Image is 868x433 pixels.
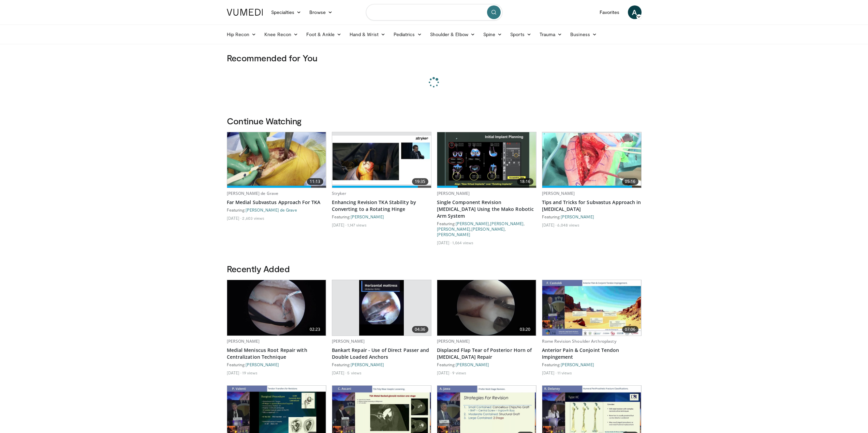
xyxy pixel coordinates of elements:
[437,232,470,237] a: [PERSON_NAME]
[332,136,431,184] img: ed1baf99-82f9-4fc0-888a-9512c9d6649f.620x360_q85_upscale.jpg
[227,347,326,360] a: Medial Meniscus Root Repair with Centralization Technique
[227,370,241,375] li: [DATE]
[437,362,536,367] div: Featuring:
[246,207,297,212] a: [PERSON_NAME] de Grave
[456,362,489,367] a: [PERSON_NAME]
[332,280,431,336] a: 04:36
[332,347,431,360] a: Bankart Repair - Use of Direct Passer and Double Loaded Anchors
[437,280,536,336] a: 03:20
[437,132,536,188] img: 301ca746-e363-4c8e-87b6-17eff2e3b221.620x360_q85_upscale.jpg
[542,133,641,187] img: 23acb9d1-9258-4964-99c9-9b2453b0ffd6.620x360_q85_upscale.jpg
[227,280,326,336] a: 02:23
[542,280,641,336] a: 07:06
[332,222,347,228] li: [DATE]
[227,132,326,188] img: c2f64c45-5832-403e-924a-fe26fcc0b00c.620x360_q85_upscale.jpg
[227,132,326,188] a: 11:13
[227,338,260,344] a: [PERSON_NAME]
[332,338,365,344] a: [PERSON_NAME]
[542,199,642,213] a: Tips and Tricks for Subvastus Approach in [MEDICAL_DATA]
[595,5,624,19] a: Favorites
[412,178,428,185] span: 19:35
[542,280,641,336] img: 8037028b-5014-4d38-9a8c-71d966c81743.620x360_q85_upscale.jpg
[366,4,502,20] input: Search topics, interventions
[242,215,264,221] li: 2,603 views
[535,28,567,41] a: Trauma
[437,347,536,360] a: Displaced Flap Tear of Posterior Horn of [MEDICAL_DATA] Repair
[542,347,642,360] a: Anterior Pain & Conjoint Tendon Impingement
[227,263,642,274] h3: Recently Added
[437,338,470,344] a: [PERSON_NAME]
[332,214,431,219] div: Featuring:
[542,132,641,188] a: 05:16
[307,326,323,333] span: 02:23
[517,178,533,185] span: 18:16
[332,199,431,213] a: Enhancing Revision TKA Stability by Converting to a Rotating Hinge
[506,28,535,41] a: Sports
[227,215,241,221] li: [DATE]
[437,240,452,245] li: [DATE]
[437,190,470,196] a: [PERSON_NAME]
[561,362,594,367] a: [PERSON_NAME]
[517,326,533,333] span: 03:20
[347,370,362,375] li: 5 views
[566,28,601,41] a: Business
[242,370,258,375] li: 19 views
[561,214,594,219] a: [PERSON_NAME]
[223,28,261,41] a: Hip Recon
[557,370,572,375] li: 11 views
[452,240,473,245] li: 1,064 views
[426,28,479,41] a: Shoulder & Elbow
[227,52,642,63] h3: Recommended for You
[622,326,638,333] span: 07:06
[227,207,326,213] div: Featuring:
[307,178,323,185] span: 11:13
[227,362,326,367] div: Featuring:
[332,362,431,367] div: Featuring:
[359,280,404,336] img: cd449402-123d-47f7-b112-52d159f17939.620x360_q85_upscale.jpg
[542,370,557,375] li: [DATE]
[479,28,506,41] a: Spine
[351,214,384,219] a: [PERSON_NAME]
[622,178,638,185] span: 05:16
[305,5,337,19] a: Browse
[345,28,389,41] a: Hand & Wrist
[267,5,306,19] a: Specialties
[542,362,642,367] div: Featuring:
[347,222,367,228] li: 1,147 views
[437,221,536,237] div: Featuring: , , , ,
[542,222,557,228] li: [DATE]
[227,115,642,126] h3: Continue Watching
[246,362,279,367] a: [PERSON_NAME]
[412,326,428,333] span: 04:36
[351,362,384,367] a: [PERSON_NAME]
[437,227,470,231] a: [PERSON_NAME]
[542,190,575,196] a: [PERSON_NAME]
[332,370,347,375] li: [DATE]
[302,28,345,41] a: Foot & Ankle
[456,221,489,226] a: [PERSON_NAME]
[628,5,642,19] a: A
[437,370,452,375] li: [DATE]
[437,280,536,336] img: 2649116b-05f8-405c-a48f-a284a947b030.620x360_q85_upscale.jpg
[557,222,579,228] li: 6,048 views
[389,28,426,41] a: Pediatrics
[260,28,302,41] a: Knee Recon
[471,227,505,231] a: [PERSON_NAME]
[542,214,642,219] div: Featuring:
[227,280,326,336] img: 926032fc-011e-4e04-90f2-afa899d7eae5.620x360_q85_upscale.jpg
[332,132,431,188] a: 19:35
[452,370,466,375] li: 9 views
[437,132,536,188] a: 18:16
[542,338,616,344] a: Rome Revision Shoulder Arthroplasty
[227,9,263,16] img: VuMedi Logo
[437,199,536,219] a: Single Component Revision [MEDICAL_DATA] Using the Mako Robotic Arm System
[332,190,347,196] a: Stryker
[227,199,326,206] a: Far Medial Subvastus Approach For TKA
[490,221,524,226] a: [PERSON_NAME]
[227,190,279,196] a: [PERSON_NAME] de Grave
